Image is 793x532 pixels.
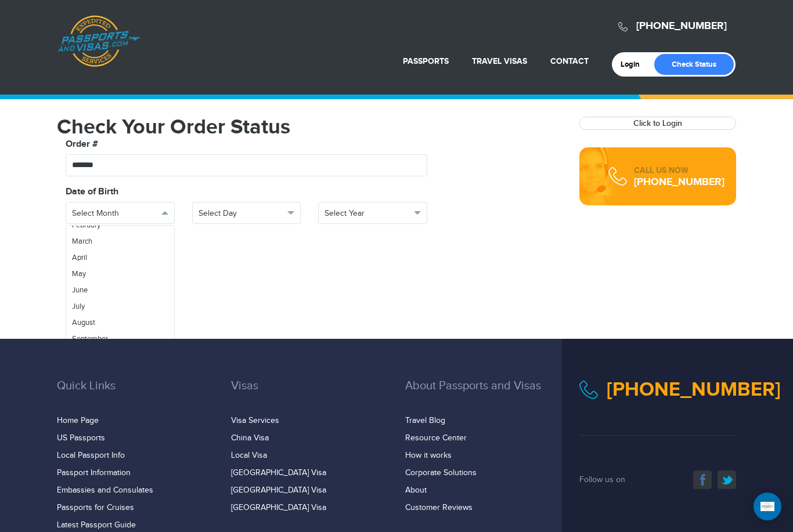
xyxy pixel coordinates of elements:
[636,20,727,32] a: [PHONE_NUMBER]
[72,302,85,311] span: July
[754,493,781,520] div: Open Intercom Messenger
[550,56,589,66] a: Contact
[72,285,88,295] span: June
[72,237,92,246] span: March
[72,253,87,262] span: April
[72,318,95,327] span: August
[72,334,108,343] span: September
[654,54,734,75] a: Check Status
[472,56,527,66] a: Travel Visas
[72,269,86,278] span: May
[72,220,100,230] span: February
[57,15,140,67] a: Passports & [DOMAIN_NAME]
[403,56,449,66] a: Passports
[621,60,648,69] a: Login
